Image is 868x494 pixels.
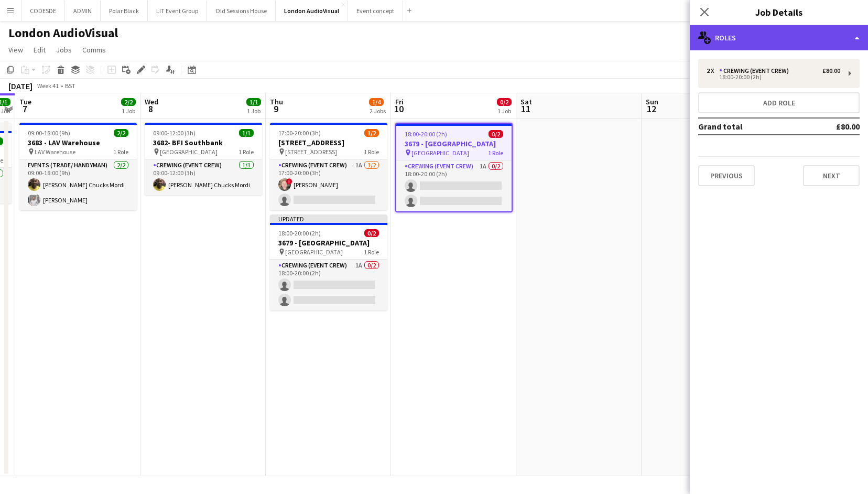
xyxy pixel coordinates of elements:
div: 18:00-20:00 (2h) [707,74,840,80]
app-job-card: 09:00-12:00 (3h)1/13682- BFI Southbank [GEOGRAPHIC_DATA]1 RoleCrewing (Event Crew)1/109:00-12:00 ... [145,123,262,195]
app-card-role: Crewing (Event Crew)1A0/218:00-20:00 (2h) [396,160,512,211]
span: Wed [145,97,158,106]
div: 1 Job [247,107,261,115]
span: 10 [394,103,404,115]
span: 0/2 [489,130,503,138]
app-job-card: 17:00-20:00 (3h)1/2[STREET_ADDRESS] [STREET_ADDRESS]1 RoleCrewing (Event Crew)1A1/217:00-20:00 (3... [270,123,387,210]
span: 1/2 [364,129,379,137]
span: 18:00-20:00 (2h) [405,130,447,138]
span: 12 [644,103,658,115]
div: Crewing (Event Crew) [719,67,793,74]
button: Add role [698,92,860,113]
span: Jobs [56,45,72,55]
a: Jobs [52,43,76,57]
span: 1 Role [113,148,128,156]
button: ADMIN [65,1,101,21]
app-card-role: Crewing (Event Crew)1/109:00-12:00 (3h)[PERSON_NAME] Chucks Mordi [145,159,262,195]
span: View [8,45,23,55]
app-job-card: Updated18:00-20:00 (2h)0/23679 - [GEOGRAPHIC_DATA] [GEOGRAPHIC_DATA]1 RoleCrewing (Event Crew)1A0... [270,214,387,310]
button: Polar Black [101,1,148,21]
div: £80.00 [822,67,840,74]
h3: Job Details [690,5,868,19]
span: 1/4 [369,98,384,106]
span: ! [286,178,292,185]
button: Next [803,165,860,186]
span: [GEOGRAPHIC_DATA] [411,149,469,157]
span: Week 41 [35,82,61,90]
td: Grand total [698,118,803,135]
button: Previous [698,165,755,186]
span: 1 Role [488,149,503,157]
app-card-role: Events (Trade/ Handyman)2/209:00-18:00 (9h)[PERSON_NAME] Chucks Mordi[PERSON_NAME] [19,159,137,210]
button: London AudioVisual [276,1,348,21]
span: 1 Role [364,248,379,256]
h3: [STREET_ADDRESS] [270,138,387,147]
span: 2/2 [121,98,136,106]
span: 1/1 [246,98,261,106]
app-job-card: 18:00-20:00 (2h)0/23679 - [GEOGRAPHIC_DATA] [GEOGRAPHIC_DATA]1 RoleCrewing (Event Crew)1A0/218:00... [395,123,513,212]
div: [DATE] [8,81,32,91]
span: 2/2 [114,129,128,137]
app-card-role: Crewing (Event Crew)1A1/217:00-20:00 (3h)![PERSON_NAME] [270,159,387,210]
span: 7 [18,103,31,115]
span: 09:00-12:00 (3h) [153,129,196,137]
span: [STREET_ADDRESS] [285,148,337,156]
span: Comms [82,45,106,55]
span: Edit [34,45,46,55]
span: Sat [520,97,532,106]
div: Updated [270,214,387,223]
button: Event concept [348,1,403,21]
td: £80.00 [803,118,860,135]
button: Old Sessions House [207,1,276,21]
div: 1 Job [122,107,135,115]
button: LIT Event Group [148,1,207,21]
app-card-role: Crewing (Event Crew)1A0/218:00-20:00 (2h) [270,260,387,310]
span: 8 [143,103,158,115]
h3: 3682- BFI Southbank [145,138,262,147]
span: Thu [270,97,283,106]
span: Sun [646,97,658,106]
span: 1 Role [364,148,379,156]
span: 0/2 [364,229,379,237]
h1: London AudioVisual [8,25,118,41]
span: 9 [268,103,283,115]
a: View [4,43,27,57]
h3: 3683 - LAV Warehouse [19,138,137,147]
span: 17:00-20:00 (3h) [278,129,321,137]
span: [GEOGRAPHIC_DATA] [285,248,343,256]
span: LAV Warehouse [35,148,75,156]
div: 1 Job [497,107,511,115]
div: 2 x [707,67,719,74]
span: 0/2 [497,98,512,106]
a: Comms [78,43,110,57]
div: BST [65,82,75,90]
a: Edit [29,43,50,57]
h3: 3679 - [GEOGRAPHIC_DATA] [270,238,387,248]
span: 09:00-18:00 (9h) [28,129,70,137]
h3: 3679 - [GEOGRAPHIC_DATA] [396,139,512,148]
span: 1/1 [239,129,254,137]
span: Fri [395,97,404,106]
span: 18:00-20:00 (2h) [278,229,321,237]
span: [GEOGRAPHIC_DATA] [160,148,218,156]
span: 11 [519,103,532,115]
button: CODESDE [21,1,65,21]
span: Tue [19,97,31,106]
div: Roles [690,25,868,50]
app-job-card: 09:00-18:00 (9h)2/23683 - LAV Warehouse LAV Warehouse1 RoleEvents (Trade/ Handyman)2/209:00-18:00... [19,123,137,210]
div: 2 Jobs [370,107,386,115]
span: 1 Role [238,148,254,156]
